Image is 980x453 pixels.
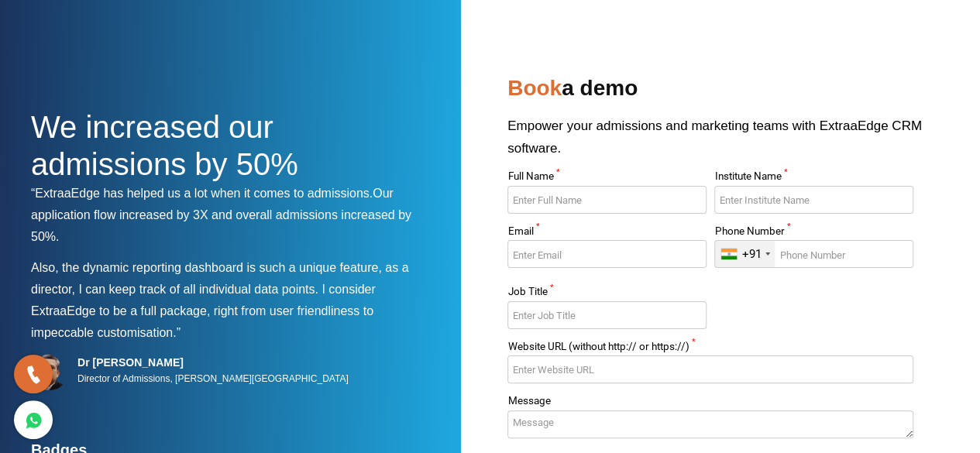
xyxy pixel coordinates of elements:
label: Message [507,396,913,410]
span: “ExtraaEdge has helped us a lot when it comes to admissions. [31,187,373,200]
span: I consider ExtraaEdge to be a full package, right from user friendliness to impeccable customisat... [31,283,376,339]
p: Director of Admissions, [PERSON_NAME][GEOGRAPHIC_DATA] [77,369,349,388]
label: Website URL (without http:// or https://) [507,341,913,356]
input: Enter Email [507,240,706,268]
p: Empower your admissions and marketing teams with ExtraaEdge CRM software. [507,115,949,171]
textarea: Message [507,410,913,438]
div: +91 [741,247,761,262]
div: India (भारत): +91 [715,241,775,267]
h2: a demo [507,70,949,115]
label: Job Title [507,287,706,301]
input: Enter Phone Number [714,240,913,268]
input: Enter Institute Name [714,186,913,214]
label: Phone Number [714,226,913,241]
label: Full Name [507,171,706,186]
input: Enter Job Title [507,301,706,329]
input: Enter Website URL [507,355,913,383]
input: Enter Full Name [507,186,706,214]
span: Book [507,76,562,100]
span: We increased our admissions by 50% [31,110,298,181]
label: Email [507,226,706,241]
h5: Dr [PERSON_NAME] [77,355,349,369]
label: Institute Name [714,171,913,186]
span: Our application flow increased by 3X and overall admissions increased by 50%. [31,187,411,243]
span: Also, the dynamic reporting dashboard is such a unique feature, as a director, I can keep track o... [31,261,408,296]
